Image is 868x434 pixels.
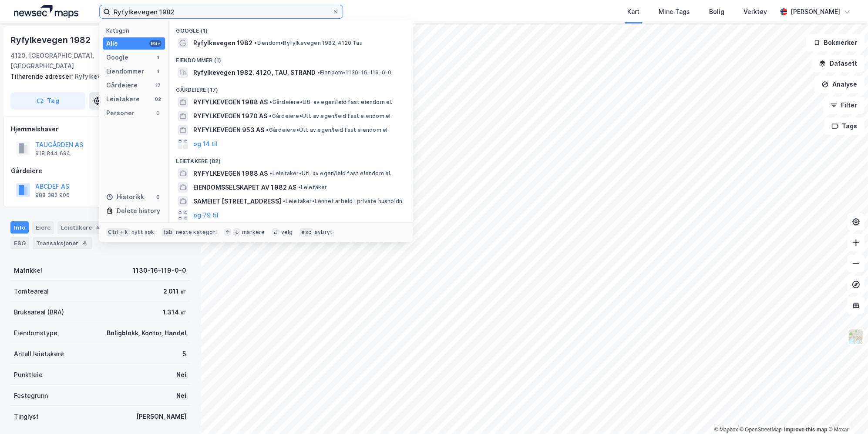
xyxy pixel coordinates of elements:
[163,286,186,297] div: 2 011 ㎡
[33,237,92,249] div: Transaksjoner
[10,50,149,71] div: 4120, [GEOGRAPHIC_DATA], [GEOGRAPHIC_DATA]
[791,7,840,17] div: [PERSON_NAME]
[10,73,75,80] span: Tilhørende adresser:
[823,97,865,114] button: Filter
[14,411,39,422] div: Tinglyst
[176,391,186,401] div: Nei
[131,229,155,236] div: nytt søk
[266,127,389,134] span: Gårdeiere • Utl. av egen/leid fast eiendom el.
[848,328,864,345] img: Z
[57,221,106,234] div: Leietakere
[269,170,272,177] span: •
[94,223,102,232] div: 5
[11,124,189,134] div: Hjemmelshaver
[193,38,252,48] span: Ryfylkevegen 1982
[269,113,272,119] span: •
[176,229,217,236] div: neste kategori
[10,71,183,82] div: Ryfylkevegen 1984
[163,307,186,317] div: 1 314 ㎡
[80,239,89,247] div: 4
[161,228,175,237] div: tab
[14,265,42,276] div: Matrikkel
[10,221,29,234] div: Info
[117,206,160,216] div: Delete history
[32,221,54,234] div: Eiere
[744,7,767,17] div: Verktøy
[193,67,315,78] span: Ryfylkevegen 1982, 4120, TAU, STRAND
[714,427,738,433] a: Mapbox
[627,7,639,17] div: Kart
[193,196,281,207] span: SAMEIET [STREET_ADDRESS]
[269,170,391,177] span: Leietaker • Utl. av egen/leid fast eiendom el.
[281,229,293,236] div: velg
[10,92,85,110] button: Tag
[106,27,165,34] div: Kategori
[133,265,186,276] div: 1130-16-119-0-0
[709,7,724,17] div: Bolig
[176,370,186,380] div: Nei
[266,127,269,133] span: •
[106,94,140,104] div: Leietakere
[110,5,332,18] input: Søk på adresse, matrikkel, gårdeiere, leietakere eller personer
[193,210,219,220] button: og 79 til
[106,192,144,202] div: Historikk
[269,113,392,120] span: Gårdeiere • Utl. av egen/leid fast eiendom el.
[824,117,865,135] button: Tags
[242,229,265,236] div: markere
[106,228,130,237] div: Ctrl + k
[10,237,29,249] div: ESG
[193,182,296,193] span: EIENDOMSSELSKAPET AV 1982 AS
[193,139,218,149] button: og 14 til
[317,69,320,76] span: •
[35,150,71,157] div: 918 844 694
[155,82,161,89] div: 17
[169,20,413,36] div: Google (1)
[254,40,362,47] span: Eiendom • Ryfylkevegen 1982, 4120 Tau
[14,328,57,338] div: Eiendomstype
[269,99,392,106] span: Gårdeiere • Utl. av egen/leid fast eiendom el.
[811,55,865,72] button: Datasett
[11,166,189,176] div: Gårdeiere
[806,34,865,51] button: Bokmerker
[155,68,161,75] div: 1
[14,349,64,359] div: Antall leietakere
[169,50,413,66] div: Eiendommer (1)
[155,194,161,200] div: 0
[824,392,868,434] iframe: Chat Widget
[298,184,300,190] span: •
[193,111,267,121] span: RYFYLKEVEGEN 1970 AS
[155,54,161,61] div: 1
[182,349,186,359] div: 5
[14,307,64,317] div: Bruksareal (BRA)
[106,108,135,118] div: Personer
[315,229,333,236] div: avbryt
[824,392,868,434] div: Kontrollprogram for chat
[169,151,413,167] div: Leietakere (82)
[740,427,782,433] a: OpenStreetMap
[14,5,78,18] img: logo.a4113a55bc3d86da70a041830d287a7e.svg
[659,7,690,17] div: Mine Tags
[136,411,186,422] div: [PERSON_NAME]
[14,391,48,401] div: Festegrunn
[106,80,138,90] div: Gårdeiere
[106,52,128,63] div: Google
[14,286,49,297] div: Tomteareal
[193,168,268,179] span: RYFYLKEVEGEN 1988 AS
[106,38,118,49] div: Alle
[814,76,865,93] button: Analyse
[254,40,257,46] span: •
[299,228,313,237] div: esc
[283,198,285,204] span: •
[193,97,268,107] span: RYFYLKEVEGEN 1988 AS
[149,40,161,47] div: 99+
[283,198,404,205] span: Leietaker • Lønnet arbeid i private husholdn.
[107,328,186,338] div: Boligblokk, Kontor, Handel
[10,33,92,47] div: Ryfylkevegen 1982
[155,96,161,103] div: 82
[317,69,391,76] span: Eiendom • 1130-16-119-0-0
[298,184,327,191] span: Leietaker
[35,192,70,199] div: 988 382 906
[155,110,161,117] div: 0
[269,99,272,105] span: •
[14,370,43,380] div: Punktleie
